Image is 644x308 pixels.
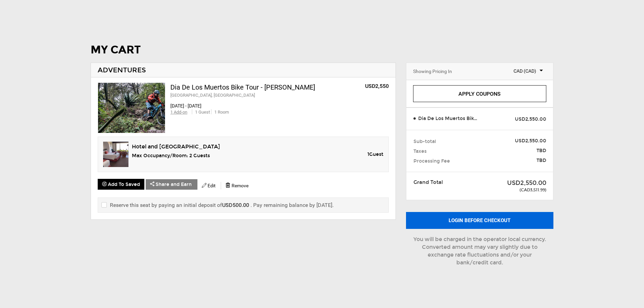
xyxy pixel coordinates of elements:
[132,152,220,160] div: Max Occupancy/Room: 2 Guest
[408,179,468,186] div: Grand Total
[98,179,144,190] button: Add To Saved
[501,66,546,74] span: Select box activate
[192,109,210,116] div: 1 Guest
[91,44,553,56] h1: MY CART
[413,85,546,102] a: Apply Coupons
[367,151,383,158] div: 1
[369,151,383,157] span: Guest
[232,183,248,188] span: Remove
[413,158,450,165] span: Processing Fee
[222,202,249,208] span: USD500.00
[417,115,480,122] span: Dia De Los Muertos Bike Tour - [PERSON_NAME]
[132,142,220,152] div: Hotel and [GEOGRAPHIC_DATA]
[515,116,546,123] span: USD2,550.00
[221,180,253,191] button: Remove
[515,138,546,144] strong: USD2,550.00
[103,142,128,167] img: e2c4d1cf-647d-42f7-9197-ab01abfa3079_344_d1b29f5fe415789feb37f941990a719c_loc_ngl.jpg
[98,83,165,133] img: images
[101,201,334,209] label: Reserve this seat by paying an initial deposit of . Pay remaining balance by [DATE].
[208,153,210,159] span: s
[170,92,323,99] div: [GEOGRAPHIC_DATA], [GEOGRAPHIC_DATA]
[413,138,436,145] span: Sub-total
[170,102,389,109] div: [DATE] - [DATE]
[406,212,553,229] button: Login before checkout
[170,82,323,92] div: Dia De Los Muertos Bike Tour - [PERSON_NAME]
[170,110,187,115] a: 1 Add-on
[473,179,546,188] div: USD2,550.00
[413,236,546,266] span: You will be charged in the operator local currency. Converted amount may vary slightly due to exc...
[504,68,543,74] span: CAD (CAD)
[485,147,546,154] span: TBD
[197,180,220,191] button: Edit
[98,66,389,74] h2: ADVENTURES
[413,68,452,75] div: Showing Pricing In
[413,148,427,155] span: Taxes
[211,109,229,116] div: 1 Room
[485,157,546,164] span: TBD
[365,83,389,89] op: USD2,550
